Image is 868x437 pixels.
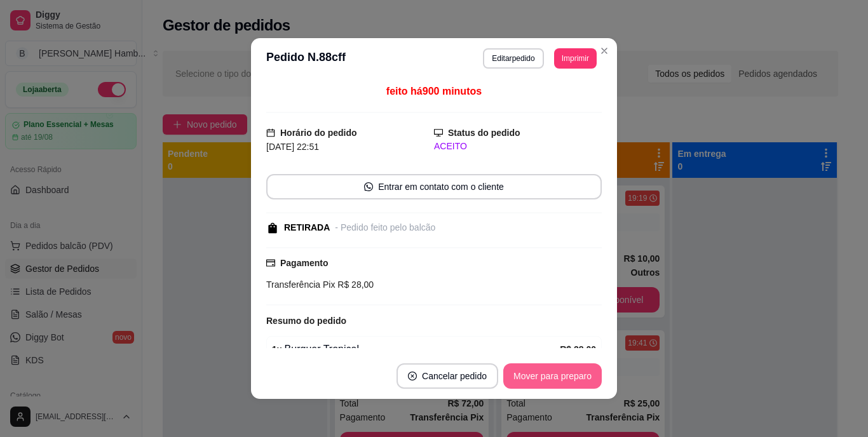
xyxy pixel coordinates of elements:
[266,316,346,326] strong: Resumo do pedido
[386,86,482,97] span: feito há 900 minutos
[280,258,328,268] strong: Pagamento
[284,221,330,234] div: RETIRADA
[280,128,357,138] strong: Horário do pedido
[434,128,443,137] span: desktop
[503,363,602,389] button: Mover para preparo
[434,140,602,153] div: ACEITO
[560,344,596,354] strong: R$ 28,00
[335,279,374,290] span: R$ 28,00
[483,48,543,69] button: Editarpedido
[594,41,614,61] button: Close
[266,142,319,152] span: [DATE] 22:51
[408,372,417,380] span: close-circle
[266,128,275,137] span: calendar
[335,221,435,234] div: - Pedido feito pelo balcão
[266,259,275,267] span: credit-card
[266,48,346,69] h3: Pedido N. 88cff
[272,342,560,357] div: Burguer Tropical
[266,279,335,290] span: Transferência Pix
[554,48,597,69] button: Imprimir
[448,128,520,138] strong: Status do pedido
[397,363,498,389] button: close-circleCancelar pedido
[364,182,373,191] span: whats-app
[272,344,282,354] strong: 1 x
[266,174,602,199] button: whats-appEntrar em contato com o cliente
